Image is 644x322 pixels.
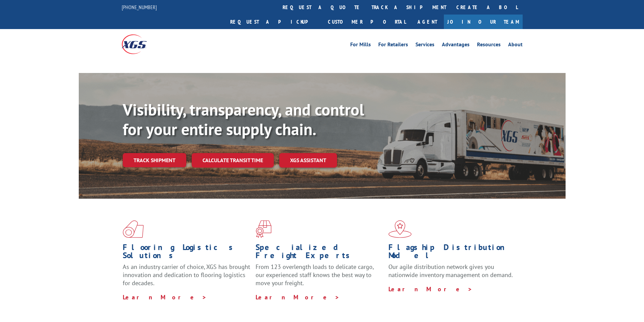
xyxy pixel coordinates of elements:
a: Learn More > [123,293,207,301]
a: Track shipment [123,153,186,167]
a: About [508,42,523,49]
h1: Flagship Distribution Model [388,243,516,263]
a: Learn More > [388,285,473,293]
a: Calculate transit time [192,153,274,168]
a: Join Our Team [444,15,523,29]
p: From 123 overlength loads to delicate cargo, our experienced staff knows the best way to move you... [256,263,383,293]
a: Resources [477,42,501,49]
h1: Specialized Freight Experts [256,243,383,263]
a: [PHONE_NUMBER] [122,4,157,10]
img: xgs-icon-total-supply-chain-intelligence-red [123,220,144,238]
img: xgs-icon-focused-on-flooring-red [256,220,271,238]
b: Visibility, transparency, and control for your entire supply chain. [123,99,364,140]
span: Our agile distribution network gives you nationwide inventory management on demand. [388,263,513,279]
a: For Retailers [378,42,408,49]
a: Agent [411,15,444,29]
a: Advantages [442,42,470,49]
img: xgs-icon-flagship-distribution-model-red [388,220,412,238]
a: Services [415,42,434,49]
a: XGS ASSISTANT [279,153,337,168]
a: For Mills [350,42,371,49]
a: Customer Portal [323,15,411,29]
a: Learn More > [256,293,340,301]
h1: Flooring Logistics Solutions [123,243,251,263]
a: Request a pickup [225,15,323,29]
span: As an industry carrier of choice, XGS has brought innovation and dedication to flooring logistics... [123,263,250,287]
